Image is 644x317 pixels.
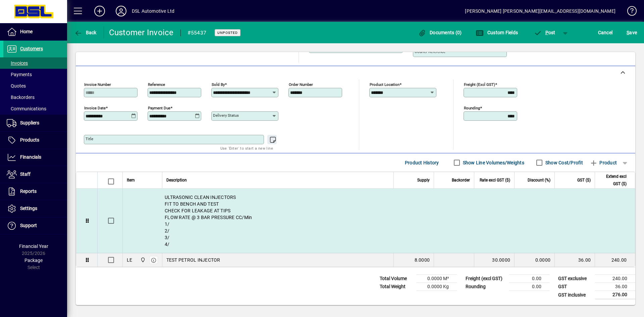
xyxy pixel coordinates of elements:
a: Reports [3,183,67,200]
td: Total Volume [376,275,417,283]
span: Documents (0) [418,30,462,35]
button: Product [586,157,620,169]
button: Add [89,5,110,17]
td: 0.0000 Kg [417,283,457,291]
td: GST exclusive [555,275,595,283]
span: S [627,30,629,35]
span: Central [139,256,146,264]
td: 0.0000 M³ [417,275,457,283]
mat-label: Reference [148,82,165,87]
span: Supply [417,176,430,184]
span: Reports [20,189,37,194]
mat-label: Invoice date [84,106,106,110]
span: Package [24,258,43,263]
span: Suppliers [20,120,39,125]
span: Back [74,30,97,35]
app-page-header-button: Back [67,27,104,39]
td: 276.00 [595,291,635,299]
div: #55437 [187,28,207,38]
span: P [545,30,548,35]
td: 36.00 [554,253,595,267]
button: Profile [110,5,132,17]
a: Suppliers [3,115,67,131]
span: Backorder [452,176,470,184]
div: DSL Automotive Ltd [132,6,174,16]
mat-label: Sold by [212,82,225,87]
span: Home [20,29,33,34]
td: GST [555,283,595,291]
a: Financials [3,149,67,166]
span: Financials [20,154,41,160]
td: GST inclusive [555,291,595,299]
span: ost [534,30,555,35]
mat-label: Title [86,137,93,141]
span: Discount (%) [528,176,550,184]
mat-label: Invoice number [84,82,111,87]
span: Product [590,157,617,168]
span: GST ($) [577,176,591,184]
span: Invoices [7,60,28,66]
a: Staff [3,166,67,183]
td: 0.0000 [514,253,554,267]
span: Rate excl GST ($) [480,176,510,184]
button: Custom Fields [474,27,520,39]
span: Quotes [7,83,26,89]
td: 36.00 [595,283,635,291]
button: Cancel [596,27,614,39]
button: Documents (0) [417,27,464,39]
span: Backorders [7,95,35,100]
span: Support [20,223,37,228]
mat-label: Freight (excl GST) [464,82,495,87]
td: Total Weight [376,283,417,291]
span: Product History [405,157,439,168]
div: Customer Invoice [109,27,174,38]
mat-label: Payment due [148,106,170,110]
span: Extend excl GST ($) [599,173,627,188]
span: Communications [7,106,46,111]
button: Post [530,27,559,39]
a: Home [3,23,67,40]
a: Support [3,217,67,234]
td: Freight (excl GST) [462,275,509,283]
span: ave [627,27,637,38]
a: Quotes [3,80,67,92]
a: Backorders [3,92,67,103]
td: 0.00 [509,283,549,291]
mat-label: Product location [370,82,399,87]
span: 8.0000 [415,257,430,263]
mat-label: Order number [289,82,313,87]
button: Save [625,27,639,39]
button: Product History [402,157,442,169]
span: Item [127,176,135,184]
span: Staff [20,171,31,177]
mat-label: Delivery status [213,113,239,118]
label: Show Line Volumes/Weights [462,159,524,166]
mat-label: Rounding [464,106,480,110]
span: Custom Fields [476,30,518,35]
a: Knowledge Base [622,1,636,23]
span: Unposted [217,31,238,35]
div: 30.0000 [478,257,510,263]
a: Communications [3,103,67,114]
span: Financial Year [19,244,48,249]
span: TEST PETROL INJECTOR [166,257,220,263]
button: Back [72,27,98,39]
a: Payments [3,69,67,80]
td: Rounding [462,283,509,291]
span: Products [20,137,39,143]
a: Products [3,132,67,149]
a: Settings [3,200,67,217]
div: [PERSON_NAME] [PERSON_NAME][EMAIL_ADDRESS][DOMAIN_NAME] [465,6,615,16]
span: Customers [20,46,43,51]
span: Description [166,176,187,184]
span: Cancel [598,27,613,38]
div: LE [127,257,132,263]
td: 0.00 [509,275,549,283]
a: Invoices [3,57,67,69]
td: 240.00 [595,275,635,283]
div: ULTRASONIC CLEAN INJECTORS FIT TO BENCH AND TEST CHECK FOR LEAKAGE AT TIPS FLOW RATE @ 3 BAR PRES... [123,189,635,253]
label: Show Cost/Profit [544,159,583,166]
span: Payments [7,72,32,77]
span: Settings [20,206,37,211]
mat-hint: Use 'Enter' to start a new line [220,144,273,152]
